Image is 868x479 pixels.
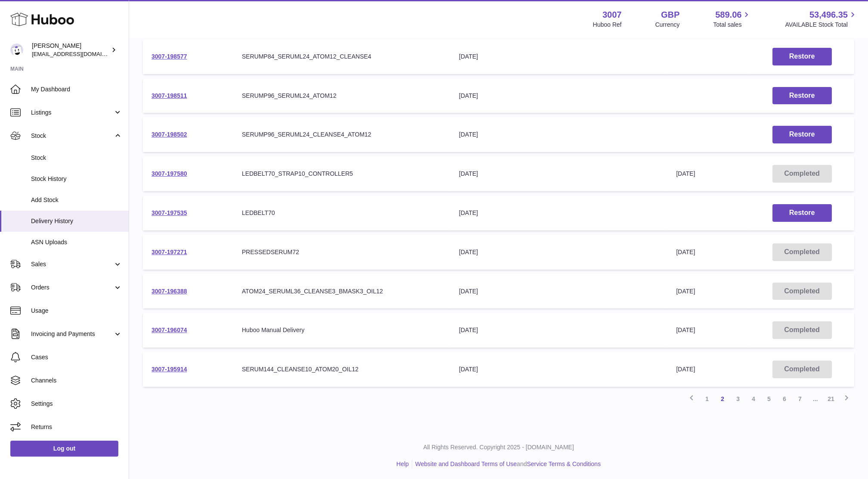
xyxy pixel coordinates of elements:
span: Returns [31,423,122,431]
span: AVAILABLE Stock Total [785,21,858,29]
a: 2 [715,391,730,407]
span: 589.06 [715,9,741,21]
span: [DATE] [676,249,695,255]
span: Cases [31,353,122,361]
a: 3 [730,391,746,407]
span: Invoicing and Payments [31,330,113,338]
span: ... [808,391,823,407]
button: Restore [772,48,832,65]
div: PRESSEDSERUM72 [242,248,442,256]
a: 5 [761,391,777,407]
a: 21 [823,391,839,407]
div: SERUMP96_SERUML24_ATOM12 [242,92,442,100]
img: bevmay@maysama.com [10,44,23,56]
a: 7 [792,391,808,407]
span: [DATE] [676,288,695,295]
span: [EMAIL_ADDRESS][DOMAIN_NAME] [32,50,127,57]
span: Stock History [31,175,122,183]
span: [DATE] [676,366,695,373]
a: 3007-198577 [151,53,187,60]
span: Add Stock [31,196,122,204]
a: 3007-196074 [151,327,187,333]
div: [DATE] [459,248,659,256]
span: Stock [31,154,122,162]
div: [DATE] [459,287,659,295]
div: LEDBELT70 [242,209,442,217]
div: Huboo Manual Delivery [242,326,442,334]
strong: 3007 [602,9,622,21]
a: Service Terms & Conditions [527,460,601,467]
a: 53,496.35 AVAILABLE Stock Total [785,9,858,29]
strong: GBP [661,9,680,21]
div: [DATE] [459,170,659,178]
button: Restore [772,87,832,105]
span: [DATE] [676,327,695,333]
span: ASN Uploads [31,238,122,246]
span: Listings [31,109,113,117]
div: ATOM24_SERUML36_CLEANSE3_BMASK3_OIL12 [242,287,442,295]
div: Huboo Ref [593,21,622,29]
div: SERUMP96_SERUML24_CLEANSE4_ATOM12 [242,131,442,139]
div: [DATE] [459,53,659,61]
div: [PERSON_NAME] [32,42,109,58]
a: Log out [10,441,118,456]
div: [DATE] [459,209,659,217]
a: 3007-196388 [151,288,187,295]
li: and [412,460,601,468]
span: Settings [31,400,122,408]
button: Restore [772,204,832,222]
div: [DATE] [459,131,659,139]
span: Sales [31,260,113,268]
a: 1 [699,391,715,407]
div: SERUMP84_SERUML24_ATOM12_CLEANSE4 [242,53,442,61]
a: 3007-197580 [151,170,187,177]
div: [DATE] [459,365,659,373]
span: 53,496.35 [809,9,848,21]
span: Stock [31,132,113,140]
a: Website and Dashboard Terms of Use [415,460,517,467]
a: 6 [777,391,792,407]
div: [DATE] [459,92,659,100]
a: 589.06 Total sales [713,9,751,29]
span: Usage [31,307,122,315]
span: Delivery History [31,217,122,225]
div: Currency [655,21,680,29]
a: 3007-197271 [151,249,187,255]
a: 3007-197535 [151,209,187,216]
div: LEDBELT70_STRAP10_CONTROLLER5 [242,170,442,178]
a: 4 [746,391,761,407]
div: [DATE] [459,326,659,334]
a: 3007-198511 [151,92,187,99]
p: All Rights Reserved. Copyright 2025 - [DOMAIN_NAME] [136,443,861,451]
a: 3007-198502 [151,131,187,138]
span: Total sales [713,21,751,29]
span: [DATE] [676,170,695,177]
a: Help [396,460,409,467]
div: SERUM144_CLEANSE10_ATOM20_OIL12 [242,365,442,373]
a: 3007-195914 [151,366,187,373]
span: Channels [31,376,122,385]
span: My Dashboard [31,85,122,93]
span: Orders [31,283,113,292]
button: Restore [772,126,832,143]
